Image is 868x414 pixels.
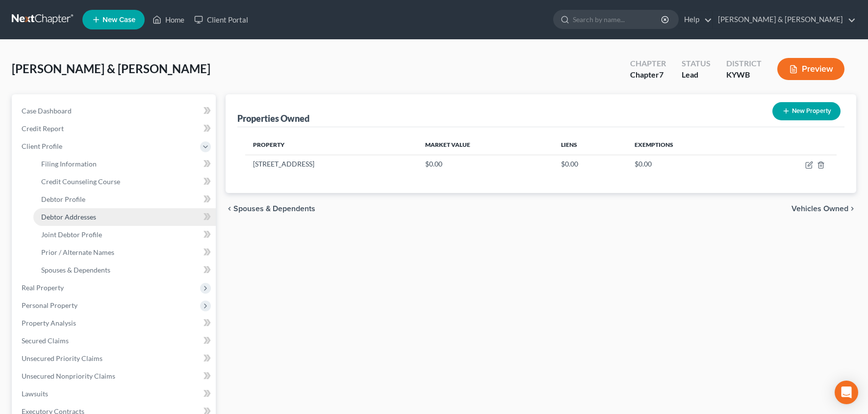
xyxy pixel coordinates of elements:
[14,102,216,120] a: Case Dashboard
[627,155,748,173] td: $0.00
[226,205,233,213] i: chevron_left
[33,173,216,191] a: Credit Counseling Course
[22,283,64,292] span: Real Property
[22,319,76,327] span: Property Analysis
[835,381,858,404] div: Open Intercom Messenger
[102,16,135,24] span: New Case
[22,142,62,150] span: Client Profile
[682,69,711,81] div: Lead
[848,205,856,213] i: chevron_right
[33,208,216,226] a: Debtor Addresses
[41,160,97,168] span: Filing Information
[245,135,417,155] th: Property
[233,205,315,213] span: Spouses & Dependents
[777,58,844,80] button: Preview
[33,261,216,279] a: Spouses & Dependents
[22,389,48,398] span: Lawsuits
[14,385,216,403] a: Lawsuits
[726,69,762,81] div: KYWB
[41,195,85,203] span: Debtor Profile
[148,11,189,28] a: Home
[713,11,856,28] a: [PERSON_NAME] & [PERSON_NAME]
[12,61,210,76] span: [PERSON_NAME] & [PERSON_NAME]
[22,354,102,362] span: Unsecured Priority Claims
[417,135,554,155] th: Market Value
[33,191,216,208] a: Debtor Profile
[41,230,102,239] span: Joint Debtor Profile
[22,372,115,380] span: Unsecured Nonpriority Claims
[417,155,554,173] td: $0.00
[245,155,417,173] td: [STREET_ADDRESS]
[791,205,856,213] button: Vehicles Owned chevron_right
[33,226,216,244] a: Joint Debtor Profile
[226,205,315,213] button: chevron_left Spouses & Dependents
[22,124,64,133] span: Credit Report
[33,155,216,173] a: Filing Information
[14,332,216,350] a: Secured Claims
[553,155,627,173] td: $0.00
[22,336,69,345] span: Secured Claims
[41,266,110,274] span: Spouses & Dependents
[659,70,664,79] span: 7
[772,102,841,120] button: New Property
[189,11,253,28] a: Client Portal
[726,58,762,69] div: District
[573,10,663,28] input: Search by name...
[14,120,216,138] a: Credit Report
[41,213,96,221] span: Debtor Addresses
[33,244,216,261] a: Prior / Alternate Names
[682,58,711,69] div: Status
[14,314,216,332] a: Property Analysis
[679,11,712,28] a: Help
[41,177,120,186] span: Credit Counseling Course
[41,248,114,256] span: Prior / Alternate Names
[14,350,216,367] a: Unsecured Priority Claims
[22,301,77,309] span: Personal Property
[237,112,309,124] div: Properties Owned
[630,58,666,69] div: Chapter
[14,367,216,385] a: Unsecured Nonpriority Claims
[553,135,627,155] th: Liens
[22,107,72,115] span: Case Dashboard
[627,135,748,155] th: Exemptions
[630,69,666,81] div: Chapter
[791,205,848,213] span: Vehicles Owned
